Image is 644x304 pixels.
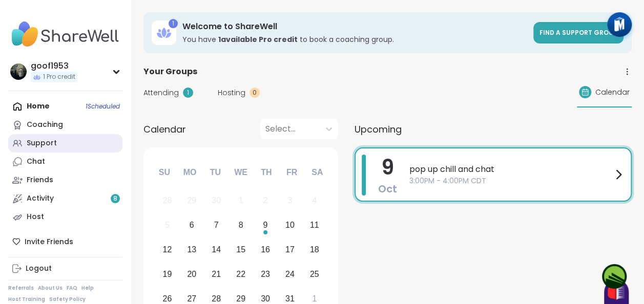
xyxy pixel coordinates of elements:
[279,263,301,285] div: Choose Friday, October 24th, 2025
[214,218,219,232] div: 7
[255,214,277,236] div: Choose Thursday, October 9th, 2025
[156,239,178,261] div: Choose Sunday, October 12th, 2025
[263,218,267,232] div: 9
[218,88,245,98] span: Hosting
[156,214,178,236] div: Not available Sunday, October 5th, 2025
[255,263,277,285] div: Choose Thursday, October 23rd, 2025
[38,285,63,292] a: About Us
[303,239,325,261] div: Choose Saturday, October 18th, 2025
[205,239,227,261] div: Choose Tuesday, October 14th, 2025
[26,264,52,274] div: Logout
[279,190,301,212] div: Not available Friday, October 3rd, 2025
[143,88,179,98] span: Attending
[255,239,277,261] div: Choose Thursday, October 16th, 2025
[230,239,252,261] div: Choose Wednesday, October 15th, 2025
[230,161,252,184] div: We
[236,267,245,281] div: 22
[204,161,226,184] div: Tu
[378,182,397,196] span: Oct
[230,214,252,236] div: Choose Wednesday, October 8th, 2025
[8,153,122,171] a: Chat
[31,60,77,72] div: goof1953
[250,88,260,98] div: 0
[312,193,317,207] div: 4
[261,243,270,256] div: 16
[182,34,527,45] h3: You have to book a coaching group.
[533,22,624,44] a: Find a support group
[212,267,221,281] div: 21
[205,263,227,285] div: Choose Tuesday, October 21st, 2025
[181,263,203,285] div: Choose Monday, October 20th, 2025
[236,243,245,256] div: 15
[409,176,612,186] span: 3:00PM - 4:00PM CDT
[263,193,267,207] div: 2
[8,296,45,303] a: Host Training
[27,193,54,204] div: Activity
[285,243,295,256] div: 17
[143,122,186,136] span: Calendar
[10,63,27,80] img: goof1953
[255,190,277,212] div: Not available Thursday, October 2nd, 2025
[8,232,122,251] div: Invite Friends
[280,161,303,184] div: Fr
[303,263,325,285] div: Choose Saturday, October 25th, 2025
[81,285,94,292] a: Help
[27,212,44,222] div: Host
[27,157,45,167] div: Chat
[287,193,292,207] div: 3
[181,214,203,236] div: Choose Monday, October 6th, 2025
[8,116,122,134] a: Coaching
[178,161,201,184] div: Mo
[279,214,301,236] div: Choose Friday, October 10th, 2025
[205,190,227,212] div: Not available Tuesday, September 30th, 2025
[43,73,75,81] span: 1 Pro credit
[230,190,252,212] div: Not available Wednesday, October 1st, 2025
[539,28,617,37] span: Find a support group
[261,267,270,281] div: 23
[8,189,122,208] a: Activity8
[8,16,122,52] img: ShareWell Nav Logo
[212,243,221,256] div: 14
[169,19,178,28] div: 1
[230,263,252,285] div: Choose Wednesday, October 22nd, 2025
[8,134,122,153] a: Support
[113,194,117,203] span: 8
[8,285,34,292] a: Referrals
[27,175,53,185] div: Friends
[355,122,402,136] span: Upcoming
[303,214,325,236] div: Choose Saturday, October 11th, 2025
[183,88,193,98] div: 1
[165,218,170,232] div: 5
[239,193,243,207] div: 1
[156,263,178,285] div: Choose Sunday, October 19th, 2025
[381,153,394,182] span: 9
[187,267,196,281] div: 20
[162,243,172,256] div: 12
[8,208,122,226] a: Host
[27,120,63,130] div: Coaching
[67,285,77,292] a: FAQ
[8,171,122,189] a: Friends
[190,218,194,232] div: 6
[409,163,612,176] span: pop up chill and chat
[162,267,172,281] div: 19
[181,190,203,212] div: Not available Monday, September 29th, 2025
[181,239,203,261] div: Choose Monday, October 13th, 2025
[187,243,196,256] div: 13
[255,161,278,184] div: Th
[239,218,243,232] div: 8
[310,267,319,281] div: 25
[27,138,57,148] div: Support
[187,193,196,207] div: 29
[8,259,122,278] a: Logout
[182,21,527,32] h3: Welcome to ShareWell
[310,243,319,256] div: 18
[303,190,325,212] div: Not available Saturday, October 4th, 2025
[143,66,197,78] span: Your Groups
[205,214,227,236] div: Choose Tuesday, October 7th, 2025
[153,161,176,184] div: Su
[310,218,319,232] div: 11
[218,34,298,45] b: 1 available Pro credit
[285,218,295,232] div: 10
[306,161,328,184] div: Sa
